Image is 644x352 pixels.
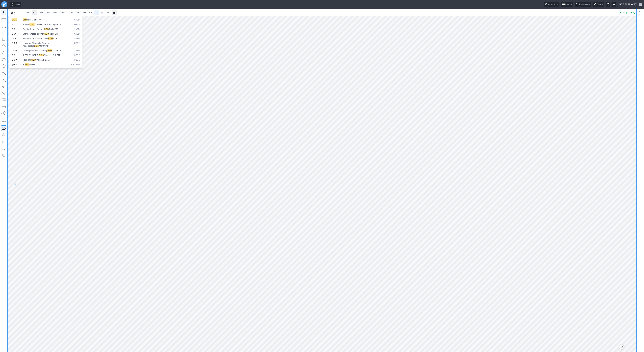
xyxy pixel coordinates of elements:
button: XABCD [1,70,6,76]
span: 30M [68,11,73,14]
span: COIN [47,49,52,52]
button: Line [1,23,6,29]
span: coin [25,63,29,66]
span: CBOE [74,59,80,61]
span: COIO [12,42,17,44]
span: COIN [44,28,49,30]
span: NASD [74,18,80,21]
button: Rectangle [1,37,6,42]
span: NASD [74,49,80,52]
button: Fibonacci retracements [1,97,6,102]
span: WeeklyPay ETF [36,59,51,61]
span: COIN [31,59,36,61]
span: Daily ETF [52,49,61,52]
button: Text [1,77,6,82]
span: COIG [12,49,17,52]
span: COIN [34,45,39,47]
span: COIN [30,23,35,26]
a: M [105,10,110,15]
button: Search [25,10,30,15]
button: Position [1,104,6,109]
span: D [96,11,97,14]
span: GraniteShares 2x Long [23,28,44,30]
span: W [101,11,103,14]
span: COIW [12,59,17,61]
span: base Global Inc [27,18,41,21]
span: 1H [77,11,79,14]
span: Layout [565,3,572,6]
div: Search [9,16,83,68]
span: Roundhill [23,59,31,61]
button: Settings [612,2,616,7]
button: Arrow [1,30,6,35]
button: Triangle [1,50,6,55]
span: NYSE [74,23,80,26]
a: 4H [88,10,94,15]
span: Leverage Shares 2x Capped Accelerated [23,42,49,47]
button: Chart tour [544,2,559,7]
a: W [99,10,105,15]
input: Search [9,10,30,15]
span: COIN [44,33,49,35]
span: Bit [23,63,25,66]
span: [DATE] 11:52 AM ET [618,3,637,6]
button: Ellipse [1,57,6,62]
span: GraniteShares YieldBOOST [23,37,48,40]
span: NASD [74,37,80,40]
span: Daily ETF [49,33,59,35]
span: CONL [12,28,18,30]
span: 4H [89,11,92,14]
span: ICOI [12,23,16,26]
span: ETF [53,37,57,40]
a: 15M [59,10,67,15]
span: @BTCUSD [12,63,22,66]
a: 30M [67,10,75,15]
button: Share [593,2,604,7]
button: Elliott waves [1,90,6,96]
button: Layout [561,2,573,7]
span: Option Income Strategy ETF [35,23,61,26]
span: Crypto [71,63,80,66]
button: Brush [1,84,6,89]
span: Ideas [15,3,20,6]
button: Measure [1,16,6,22]
button: Range [112,10,117,15]
span: M [107,11,109,14]
span: 1M [40,11,43,14]
span: COII [12,54,16,56]
button: Interval [32,10,37,15]
button: Ideas [10,2,21,7]
button: Jump to the most recent bar [619,344,624,349]
span: COIN [48,37,53,40]
span: CBOE [74,42,80,47]
a: 1M [38,10,45,15]
span: [PERSON_NAME] [23,54,39,56]
span: COIN [39,54,44,56]
button: Anchored VWAP [1,110,6,116]
span: COYY [12,37,18,40]
span: Bitwise [23,23,30,26]
button: Full screen [575,2,591,7]
span: Coin [23,18,27,21]
button: Polygon [1,63,6,69]
a: 1H [75,10,81,15]
span: Monthly ETF [39,45,51,47]
button: Drawing mode: Single [1,119,6,124]
span: 5M [53,11,57,14]
button: Portfolio watchlist [638,10,643,15]
button: Lock drawings [1,139,6,144]
span: Covered Call ETF [44,54,60,56]
button: Rotated rectangle [1,43,6,49]
span: COIN [12,18,17,21]
span: Daily ETF [49,28,58,30]
span: Leverage Shares 2X Long [23,49,47,52]
button: Remove all autosaved drawings [1,152,6,158]
a: 2H [81,10,87,15]
button: Add note [1,146,6,151]
button: Drawings Autosave: On [1,125,6,131]
span: CBOE [74,54,80,57]
span: Share [597,3,603,6]
a: 3M [45,10,52,15]
span: 15M [60,11,65,14]
span: NASD [74,28,80,31]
